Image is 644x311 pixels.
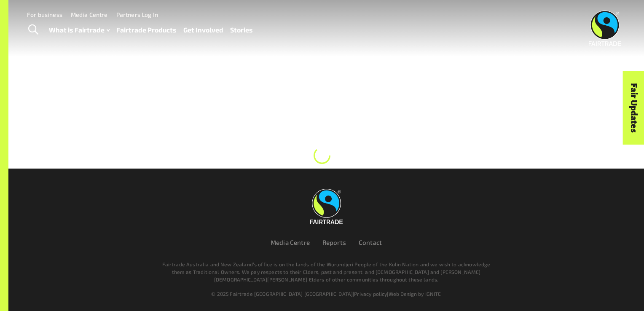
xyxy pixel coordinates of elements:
div: | | [72,290,580,298]
a: Media Centre [71,11,108,18]
a: Reports [322,239,346,246]
a: Partners Log In [116,11,158,18]
a: What is Fairtrade [49,24,110,36]
img: Fairtrade Australia New Zealand logo [310,189,343,224]
span: © 2025 Fairtrade [GEOGRAPHIC_DATA] [GEOGRAPHIC_DATA] [211,291,353,297]
a: Media Centre [271,239,310,246]
a: Stories [230,24,253,36]
p: Fairtrade Australia and New Zealand’s office is on the lands of the Wurundjeri People of the Kuli... [158,260,494,283]
a: Web Design by IGNITE [389,291,441,297]
img: Fairtrade Australia New Zealand logo [589,11,621,46]
a: Get Involved [183,24,223,36]
a: Fairtrade Products [116,24,177,36]
a: Toggle Search [23,19,43,40]
a: Privacy policy [354,291,387,297]
a: Contact [359,239,382,246]
a: For business [27,11,62,18]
